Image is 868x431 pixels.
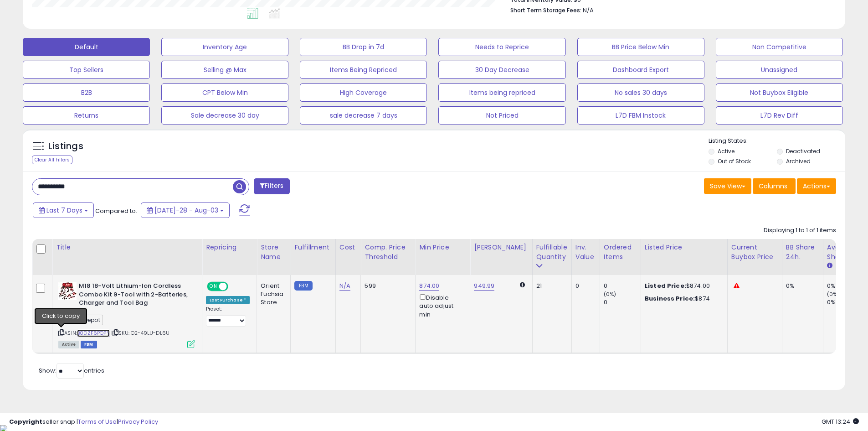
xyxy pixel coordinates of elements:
div: Comp. Price Threshold [365,243,411,262]
span: Show: entries [39,366,104,375]
span: Compared to: [95,207,137,215]
div: Orient Fuchsia Store [261,282,283,307]
div: 0 [575,282,593,290]
div: Clear All Filters [32,156,72,164]
span: OFF [227,283,241,291]
div: 0% [827,298,864,306]
button: B2B [23,83,150,102]
div: 21 [536,282,565,290]
strong: Copyright [9,417,42,426]
div: 0 [604,298,641,306]
a: N/A [339,281,350,291]
button: Filters [254,178,289,194]
button: Returns [23,106,150,125]
span: | SKU: O2-49LU-DL6U [111,329,169,337]
small: (0%) [604,291,616,298]
img: 51mad8WIDLL._SL40_.jpg [58,282,77,300]
small: Avg BB Share. [827,262,832,270]
button: Needs to Reprice [438,38,565,56]
div: Store Name [261,243,287,262]
b: Short Term Storage Fees: [510,6,581,14]
button: [DATE]-28 - Aug-03 [141,203,230,218]
button: Top Sellers [23,61,150,79]
div: [PERSON_NAME] [474,243,528,252]
div: Fulfillment [294,243,331,252]
div: Inv. value [575,243,596,262]
span: N/A [583,6,594,15]
div: Listed Price [645,243,724,252]
button: Sale decrease 30 day [161,106,288,125]
button: High Coverage [300,83,427,102]
div: 0 [604,282,641,290]
div: 599 [365,282,408,290]
button: sale decrease 7 days [300,106,427,125]
small: (0%) [827,291,840,298]
p: Listing States: [709,137,845,145]
button: Not Priced [438,106,565,125]
button: 30 Day Decrease [438,61,565,79]
a: B0DZF6PQPY [77,329,110,337]
a: Privacy Policy [118,417,158,426]
span: Last 7 Days [46,206,82,215]
button: L7D FBM Instock [577,106,704,125]
label: Out of Stock [718,157,751,165]
button: Inventory Age [161,38,288,56]
label: Deactivated [786,147,820,155]
div: Last Purchase * [206,296,250,304]
div: BB Share 24h. [786,243,819,262]
button: CPT Below Min [161,83,288,102]
b: Business Price: [645,294,695,303]
button: Default [23,38,150,56]
i: Calculated using Dynamic Max Price. [520,282,525,288]
small: FBM [294,281,312,291]
span: ON [208,283,219,291]
a: Terms of Use [78,417,117,426]
span: 2025-08-11 13:24 GMT [822,417,859,426]
div: Preset: [206,306,250,327]
button: Save View [704,178,751,194]
div: Min Price [419,243,466,252]
button: Columns [753,178,796,194]
label: Active [718,147,734,155]
span: FBM [81,341,97,348]
div: Current Buybox Price [731,243,778,262]
button: BB Price Below Min [577,38,704,56]
span: Columns [759,182,787,191]
button: Non Competitive [716,38,843,56]
b: Listed Price: [645,281,686,290]
div: Repricing [206,243,253,252]
div: 0% [786,282,816,290]
button: Dashboard Export [577,61,704,79]
button: Selling @ Max [161,61,288,79]
div: Title [56,243,198,252]
div: 0% [827,282,864,290]
span: Home Depot [58,315,103,325]
div: Avg BB Share [827,243,860,262]
div: Disable auto adjust min [419,292,463,319]
label: Archived [786,157,811,165]
button: No sales 30 days [577,83,704,102]
div: Displaying 1 to 1 of 1 items [764,226,836,235]
button: Unassigned [716,61,843,79]
button: BB Drop in 7d [300,38,427,56]
div: $874 [645,295,720,303]
button: Last 7 Days [33,203,94,218]
span: All listings currently available for purchase on Amazon [58,341,79,348]
b: M18 18-Volt Lithium-Ion Cordless Combo Kit 9-Tool with 2-Batteries, Charger and Tool Bag [79,282,190,310]
button: L7D Rev Diff [716,106,843,125]
div: Cost [339,243,357,252]
button: Items being repriced [438,83,565,102]
div: ASIN: [58,282,195,347]
button: Actions [797,178,836,194]
a: 949.99 [474,281,494,291]
div: seller snap | | [9,418,158,426]
div: $874.00 [645,282,720,290]
div: Ordered Items [604,243,637,262]
span: [DATE]-28 - Aug-03 [154,206,218,215]
button: Items Being Repriced [300,61,427,79]
div: Fulfillable Quantity [536,243,568,262]
h5: Listings [48,140,83,153]
button: Not Buybox Eligible [716,83,843,102]
a: 874.00 [419,281,439,291]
